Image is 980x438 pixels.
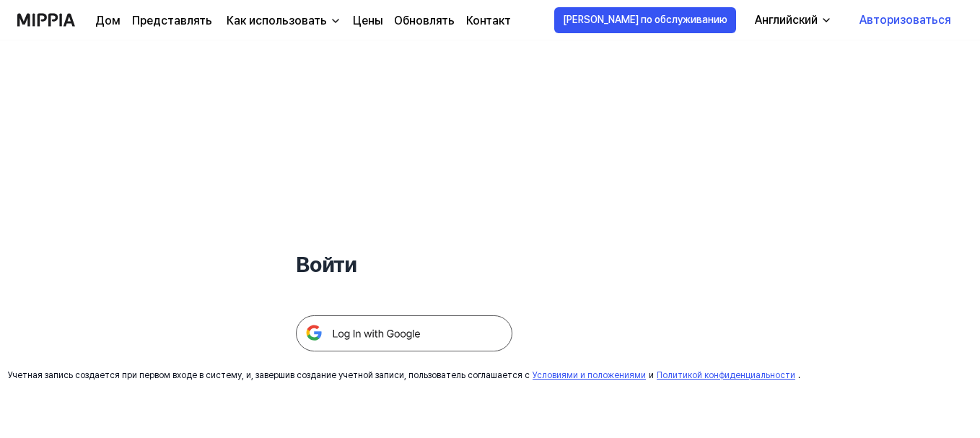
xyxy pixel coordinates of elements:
[859,13,951,27] font: Авторизоваться
[563,14,727,25] font: [PERSON_NAME] по обслуживанию
[8,370,530,380] font: Учетная запись создается при первом входе в систему, и, завершив создание учетной записи, пользов...
[743,6,841,35] button: Английский
[554,7,736,33] button: [PERSON_NAME] по обслуживанию
[95,14,121,27] font: Дом
[132,12,212,30] a: Представлять
[657,370,795,380] a: Политикой конфиденциальности
[755,13,818,27] font: Английский
[296,251,356,277] font: Войти
[394,14,455,27] font: Обновлять
[466,14,511,27] font: Контакт
[353,12,382,30] a: Цены
[95,12,121,30] a: Дом
[330,15,341,27] img: вниз
[798,370,800,380] font: .
[394,12,455,30] a: Обновлять
[224,12,341,30] button: Как использовать
[649,370,654,380] font: и
[353,14,382,27] font: Цены
[296,315,512,351] img: 구글 로그인 버튼
[132,14,212,27] font: Представлять
[466,12,511,30] a: Контакт
[533,370,646,380] a: Условиями и положениями
[227,14,327,27] font: Как использовать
